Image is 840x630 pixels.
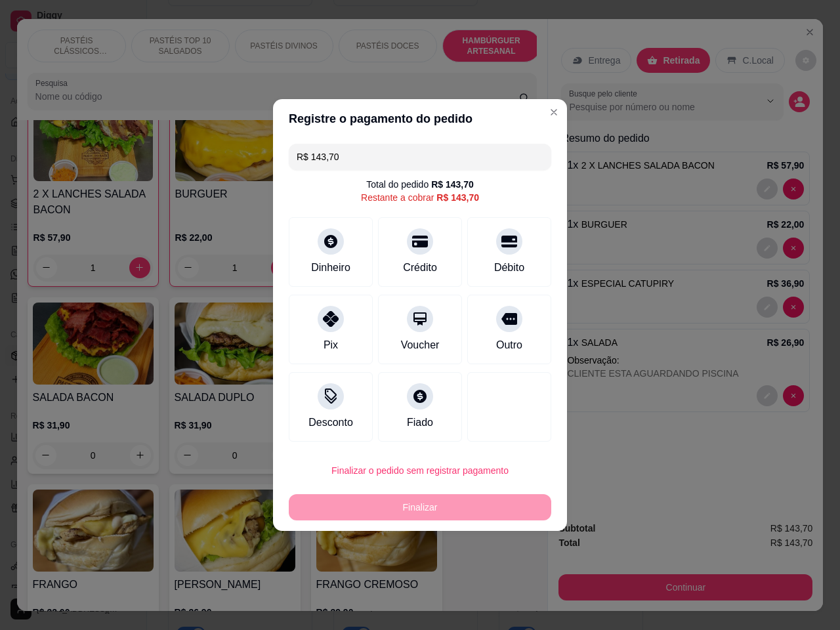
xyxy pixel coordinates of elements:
[297,144,543,170] input: Ex.: hambúrguer de cordeiro
[403,260,437,276] div: Crédito
[366,178,474,191] div: Total do pedido
[407,415,433,430] div: Fiado
[289,457,551,484] button: Finalizar o pedido sem registrar pagamento
[308,415,353,430] div: Desconto
[494,260,524,276] div: Débito
[543,102,564,123] button: Close
[436,191,479,204] div: R$ 143,70
[273,99,567,138] header: Registre o pagamento do pedido
[311,260,350,276] div: Dinheiro
[496,337,522,353] div: Outro
[324,337,338,353] div: Pix
[431,178,474,191] div: R$ 143,70
[401,337,440,353] div: Voucher
[361,191,479,204] div: Restante a cobrar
